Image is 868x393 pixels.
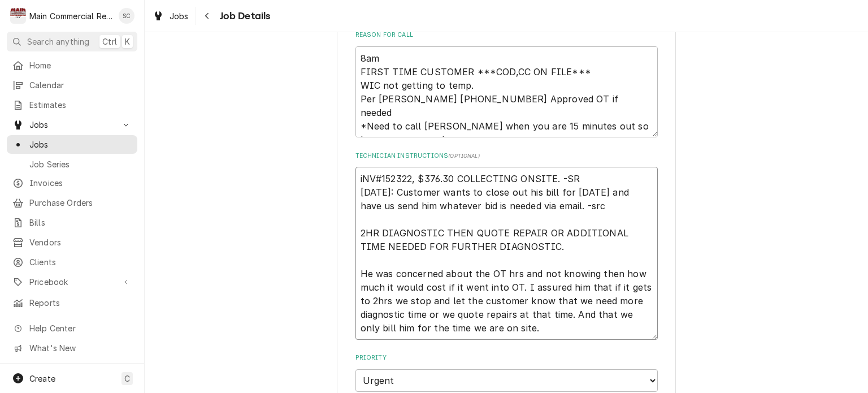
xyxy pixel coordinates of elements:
span: Help Center [29,322,131,334]
a: Reports [7,293,137,312]
a: Home [7,56,137,75]
label: Reason For Call [355,31,658,40]
span: Create [29,374,55,383]
a: Go to Help Center [7,319,137,338]
a: Vendors [7,233,137,252]
textarea: iNV#152322, $376.30 COLLECTING ONSITE. -SR [DATE]: Customer wants to close out his bill for [DATE... [355,167,658,340]
span: Ctrl [102,36,117,47]
a: Calendar [7,76,137,94]
textarea: 8am FIRST TIME CUSTOMER ***COD,CC ON FILE*** WIC not getting to temp. Per [PERSON_NAME] [PHONE_NU... [355,46,658,138]
span: Invoices [29,177,132,189]
span: Clients [29,256,132,268]
a: Estimates [7,96,137,114]
span: Job Series [29,158,132,170]
a: Go to Jobs [7,115,137,134]
div: Main Commercial Refrigeration Service's Avatar [10,8,26,24]
label: Technician Instructions [355,152,658,161]
button: Search anythingCtrlK [7,32,137,51]
span: Bills [29,217,132,228]
div: M [10,8,26,24]
div: Priority [355,353,658,391]
span: Reports [29,297,132,309]
a: Jobs [148,7,193,25]
span: Vendors [29,236,132,248]
a: Purchase Orders [7,193,137,212]
span: Job Details [216,8,271,24]
span: Search anything [27,36,89,47]
a: Go to What's New [7,339,137,357]
span: Estimates [29,99,132,111]
div: Main Commercial Refrigeration Service [29,10,112,22]
label: Priority [355,353,658,362]
div: SC [119,8,134,24]
span: Calendar [29,79,132,91]
a: Jobs [7,135,137,154]
div: Sharon Campbell's Avatar [119,8,134,24]
span: K [125,36,130,47]
span: ( optional ) [448,153,480,159]
span: Pricebook [29,276,115,288]
span: What's New [29,342,131,354]
a: Bills [7,213,137,232]
a: Clients [7,253,137,271]
button: Navigate back [198,7,216,25]
a: Go to Pricebook [7,273,137,291]
span: Home [29,59,132,71]
span: C [124,373,130,385]
a: Invoices [7,174,137,192]
span: Purchase Orders [29,197,132,209]
span: Jobs [29,139,132,150]
a: Job Series [7,155,137,174]
span: Jobs [170,10,189,22]
div: Technician Instructions [355,152,658,340]
span: Jobs [29,119,115,131]
div: Reason For Call [355,31,658,137]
